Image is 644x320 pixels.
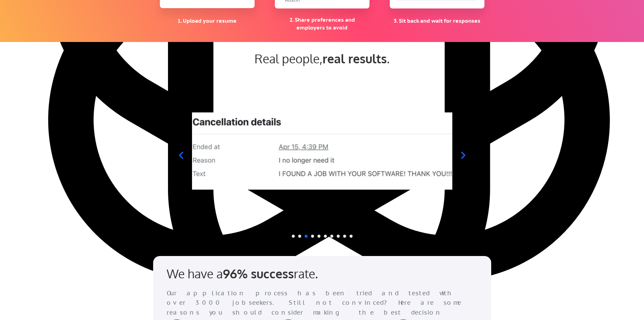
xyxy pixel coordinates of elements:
[275,16,369,31] div: 2. Share preferences and employers to avoid
[223,266,294,281] strong: 96% success
[323,51,387,66] strong: real results
[160,51,484,66] div: Real people, .
[160,17,255,24] div: 1. Upload your resume
[167,266,363,281] div: We have a rate.
[390,17,484,24] div: 3. Sit back and wait for responses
